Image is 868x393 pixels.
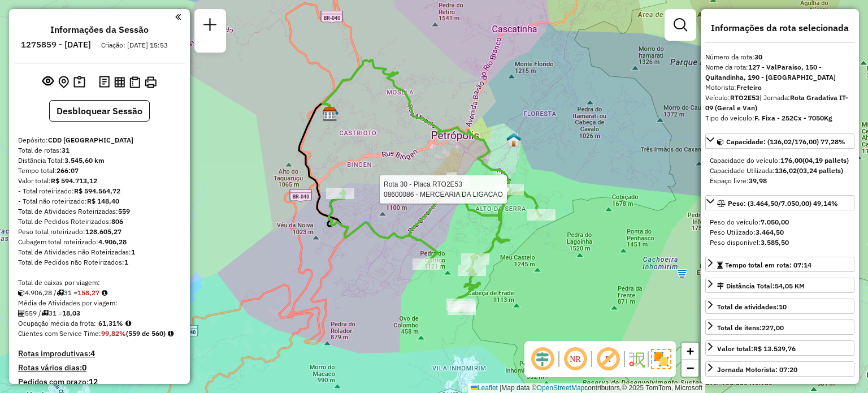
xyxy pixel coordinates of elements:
div: Número da rota: [705,52,854,62]
strong: (559 de 560) [126,329,166,338]
span: Ocultar deslocamento [529,346,556,373]
strong: R$ 594.713,12 [51,176,97,185]
span: Exibir rótulo [594,346,622,373]
strong: R$ 594.564,72 [74,187,120,195]
div: Peso: (3.464,50/7.050,00) 49,14% [705,213,854,252]
strong: 128.605,27 [85,227,121,236]
span: Peso: (3.464,50/7.050,00) 49,14% [728,199,838,208]
strong: 30 [754,53,762,61]
a: OpenStreetMap [537,384,585,392]
span: Ocupação média da frota: [18,319,96,327]
div: Total de Pedidos não Roteirizados: [18,257,181,267]
span: Ocultar NR [562,346,589,373]
strong: 158,27 [77,288,99,297]
i: Total de Atividades [18,310,25,317]
a: Distância Total:54,05 KM [705,278,854,293]
em: Rotas cross docking consideradas [168,330,173,337]
h4: Informações da Sessão [50,24,149,35]
strong: 12 [89,377,98,387]
div: 559 / 31 = [18,308,181,318]
strong: 0 [82,362,86,373]
div: Total de caixas por viagem: [18,278,181,288]
h6: 1275859 - [DATE] [21,40,91,50]
a: Peso: (3.464,50/7.050,00) 49,14% [705,195,854,210]
div: Capacidade do veículo: [710,156,850,166]
div: Total de Pedidos Roteirizados: [18,217,181,227]
div: Criação: [DATE] 15:53 [97,40,172,50]
a: Capacidade: (136,02/176,00) 77,28% [705,133,854,149]
div: Capacidade Utilizada: [710,166,850,176]
strong: (03,24 pallets) [797,166,843,175]
span: Total de atividades: [717,303,787,311]
strong: 18,03 [62,309,80,317]
strong: 39,98 [749,176,767,185]
a: Total de atividades:10 [705,299,854,314]
span: Capacidade: (136,02/176,00) 77,28% [726,137,845,146]
div: Peso Utilizado: [710,227,850,237]
strong: 1 [131,248,135,256]
strong: 3.585,50 [761,238,789,247]
a: Zoom in [682,343,698,360]
h4: Rotas vários dias: [18,363,181,373]
strong: 4.906,28 [98,237,127,246]
span: + [687,344,694,358]
i: Meta Caixas/viagem: 163,31 Diferença: -5,04 [102,290,107,296]
span: Tempo total em rota: 07:14 [725,261,811,269]
strong: 136,02 [775,166,797,175]
img: Fluxo de ruas [627,350,645,368]
span: Peso do veículo: [710,218,789,226]
div: Distância Total: [717,281,805,291]
img: FAD CDD Petropolis [323,106,337,121]
a: Exibir filtros [669,14,692,36]
div: Capacidade: (136,02/176,00) 77,28% [705,151,854,191]
strong: R$ 13.539,76 [753,344,796,353]
strong: 99,82% [101,329,126,338]
a: Total de itens:227,00 [705,319,854,335]
button: Visualizar relatório de Roteirização [112,74,127,89]
strong: 10 [779,303,787,311]
a: Tempo total em rota: 07:14 [705,257,854,272]
i: Cubagem total roteirizado [18,290,25,296]
button: Imprimir Rotas [142,74,159,90]
div: Total de itens: [717,323,784,333]
img: 520 UDC Light Petropolis Centro [506,132,521,147]
img: CDD Petropolis [323,107,337,122]
strong: 31 [62,146,70,154]
strong: 227,00 [762,323,784,332]
a: Zoom out [682,360,698,377]
div: Peso disponível: [710,237,850,248]
strong: 806 [111,217,123,226]
div: Map data © contributors,© 2025 TomTom, Microsoft [468,383,705,393]
div: Veículo: [705,93,854,113]
div: Espaço livre: [710,176,850,186]
div: Tempo total: [18,166,181,176]
div: Nome da rota: [705,62,854,83]
button: Desbloquear Sessão [49,100,150,122]
span: Clientes com Service Time: [18,329,101,338]
div: Total de rotas: [18,145,181,156]
a: Nova sessão e pesquisa [199,14,222,39]
strong: 3.545,60 km [64,156,105,165]
button: Painel de Sugestão [71,74,88,91]
div: Cubagem total roteirizado: [18,237,181,247]
div: Motorista: [705,83,854,93]
strong: Freteiro [736,83,762,92]
strong: F. Fixa - 252Cx - 7050Kg [754,114,832,122]
a: Jornada Motorista: 07:20 [705,361,854,377]
i: Total de rotas [41,310,49,317]
div: - Total não roteirizado: [18,196,181,206]
div: Peso total roteirizado: [18,227,181,237]
div: Valor total: [18,176,181,186]
strong: 7.050,00 [761,218,789,226]
div: Jornada Motorista: 07:20 [717,365,797,375]
button: Centralizar mapa no depósito ou ponto de apoio [56,74,71,91]
h4: Informações da rota selecionada [705,23,854,33]
div: - Total roteirizado: [18,186,181,196]
img: Exibir/Ocultar setores [651,349,671,369]
div: Total de Atividades não Roteirizadas: [18,247,181,257]
a: Leaflet [471,384,498,392]
button: Logs desbloquear sessão [97,74,112,91]
strong: 1 [124,258,128,266]
div: Total de Atividades Roteirizadas: [18,206,181,217]
div: Tipo do veículo: [705,113,854,123]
